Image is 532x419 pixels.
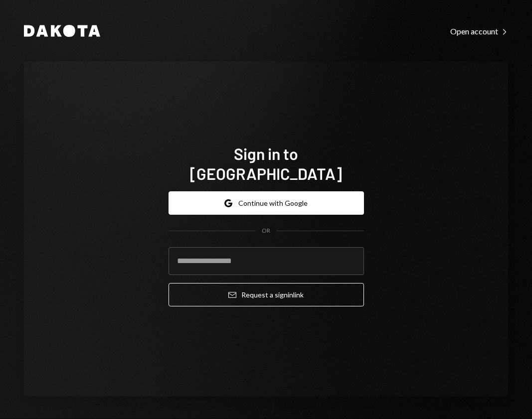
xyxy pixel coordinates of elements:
[450,25,508,36] a: Open account
[169,191,364,215] button: Continue with Google
[169,283,364,306] button: Request a signinlink
[169,143,364,183] h1: Sign in to [GEOGRAPHIC_DATA]
[450,26,508,36] div: Open account
[262,227,270,235] div: OR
